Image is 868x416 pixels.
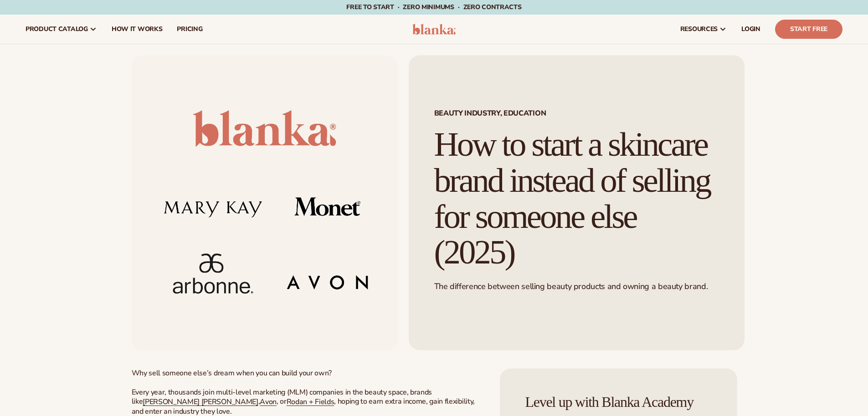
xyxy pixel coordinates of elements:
a: [PERSON_NAME] [PERSON_NAME] [143,397,258,407]
a: Start Free [775,20,842,39]
a: Rodan + Fields [287,397,334,407]
span: Free to start · ZERO minimums · ZERO contracts [346,3,521,11]
span: Why sell someone else’s dream when you can build your own? [132,368,332,378]
a: Avon [260,397,277,407]
span: How It Works [112,26,163,33]
h4: Level up with Blanka Academy [525,394,712,410]
span: , or [277,396,287,406]
span: Every year, thousands join multi-level marketing (MLM) companies in the beauty space, brands like [132,387,432,407]
a: LOGIN [734,15,768,44]
img: logo [412,24,456,35]
a: product catalog [18,15,104,44]
span: Beauty industry, Education [434,110,719,117]
a: pricing [169,15,210,44]
h1: How to start a skincare brand instead of selling for someone else (2025) [434,126,719,270]
span: LOGIN [741,26,760,33]
span: , [258,396,260,406]
img: Collage of beauty brand logos on a cream background — Blanka, Mary Kay, Monet, Arbonne, and Avon. [132,55,398,350]
span: pricing [177,26,202,33]
span: resources [680,26,718,33]
span: product catalog [26,26,88,33]
p: The difference between selling beauty products and owning a beauty brand. [434,281,719,292]
a: How It Works [104,15,170,44]
a: resources [673,15,734,44]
